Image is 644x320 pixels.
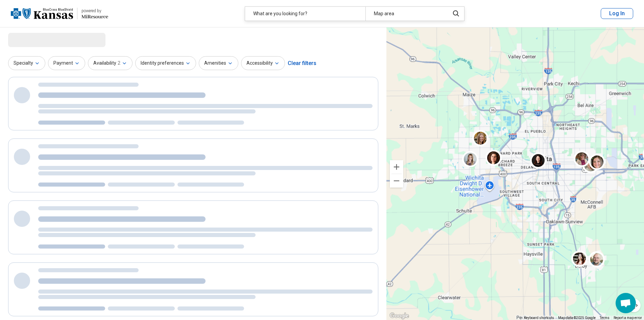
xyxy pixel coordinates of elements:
button: Amenities [199,56,238,70]
div: Clear filters [288,55,316,71]
button: Zoom in [390,160,403,174]
div: What are you looking for? [245,7,365,21]
button: Log In [601,8,633,19]
span: Map data ©2025 Google [558,316,596,320]
button: Specialty [8,56,45,70]
button: Availability2 [88,56,133,70]
button: Payment [48,56,85,70]
div: Open chat [616,293,636,313]
span: 2 [118,60,120,67]
button: Accessibility [241,56,285,70]
a: Blue Cross Blue Shield Kansaspowered by [11,5,108,22]
div: powered by [81,8,108,14]
a: Report a map error [614,316,642,320]
button: Zoom out [390,174,403,188]
button: Identity preferences [135,56,196,70]
img: Blue Cross Blue Shield Kansas [11,5,73,22]
a: Terms (opens in new tab) [600,316,610,320]
span: Loading... [8,33,65,46]
div: Map area [365,7,446,21]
